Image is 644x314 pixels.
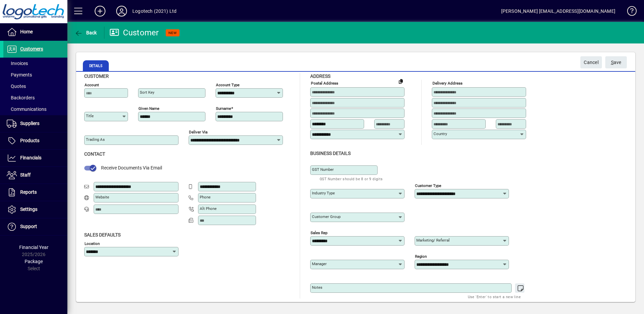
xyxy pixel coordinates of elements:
[3,115,67,132] a: Suppliers
[216,83,239,87] mat-label: Account Type
[25,259,43,264] span: Package
[605,56,627,68] button: Save
[83,60,109,71] span: Details
[84,151,105,157] span: Contact
[84,73,109,79] span: Customer
[3,58,67,69] a: Invoices
[312,285,322,290] mat-label: Notes
[7,95,35,100] span: Backorders
[89,5,111,17] button: Add
[416,238,450,243] mat-label: Marketing/ Referral
[132,6,176,17] div: Logotech (2021) Ltd
[7,61,28,66] span: Invoices
[216,106,231,111] mat-label: Surname
[622,1,636,23] a: Knowledge Base
[20,155,41,160] span: Financials
[20,207,37,212] span: Settings
[310,73,330,79] span: Address
[580,56,602,68] button: Cancel
[7,106,46,112] span: Communications
[468,293,521,301] mat-hint: Use 'Enter' to start a new line
[312,167,334,172] mat-label: GST Number
[86,137,105,142] mat-label: Trading as
[138,106,159,111] mat-label: Given name
[20,46,43,52] span: Customers
[312,191,335,195] mat-label: Industry type
[85,83,99,87] mat-label: Account
[20,224,37,229] span: Support
[74,30,97,35] span: Back
[73,27,99,39] button: Back
[3,92,67,103] a: Backorders
[611,60,614,65] span: S
[189,130,207,134] mat-label: Deliver via
[67,27,104,39] app-page-header-button: Back
[101,165,162,170] span: Receive Documents Via Email
[3,132,67,149] a: Products
[3,218,67,235] a: Support
[7,72,32,77] span: Payments
[320,175,383,183] mat-hint: GST Number should be 8 or 9 digits
[415,254,427,258] mat-label: Region
[200,206,217,211] mat-label: Alt Phone
[168,31,177,35] span: NEW
[7,84,26,89] span: Quotes
[84,232,121,238] span: Sales defaults
[395,76,406,87] button: Copy to Delivery address
[3,150,67,166] a: Financials
[140,90,154,95] mat-label: Sort key
[3,167,67,184] a: Staff
[3,81,67,92] a: Quotes
[312,214,341,219] mat-label: Customer group
[611,57,621,68] span: ave
[415,183,441,188] mat-label: Customer type
[310,151,351,156] span: Business details
[3,184,67,201] a: Reports
[20,121,39,126] span: Suppliers
[20,172,31,178] span: Staff
[95,195,109,199] mat-label: Website
[501,6,615,17] div: [PERSON_NAME] [EMAIL_ADDRESS][DOMAIN_NAME]
[19,245,49,250] span: Financial Year
[86,114,94,118] mat-label: Title
[584,57,599,68] span: Cancel
[200,195,211,199] mat-label: Phone
[20,189,37,195] span: Reports
[3,201,67,218] a: Settings
[433,131,447,136] mat-label: Country
[312,261,327,266] mat-label: Manager
[20,29,33,34] span: Home
[109,27,159,38] div: Customer
[20,138,39,143] span: Products
[3,69,67,81] a: Payments
[111,5,132,17] button: Profile
[3,103,67,115] a: Communications
[311,230,327,235] mat-label: Sales rep
[85,241,100,246] mat-label: Location
[3,24,67,40] a: Home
